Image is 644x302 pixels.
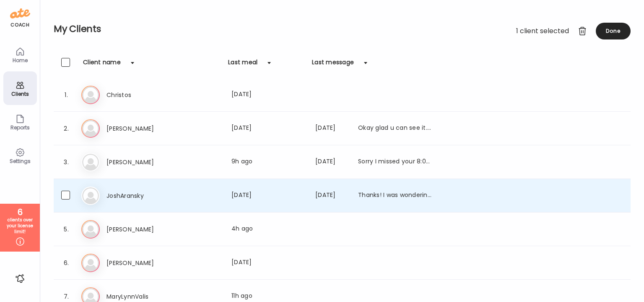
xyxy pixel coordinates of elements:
[3,217,37,235] div: clients over your license limit!
[516,26,569,36] div: 1 client selected
[231,258,305,268] div: [DATE]
[10,7,30,20] img: ate
[106,157,180,167] h3: [PERSON_NAME]
[61,90,71,100] div: 1.
[61,291,71,302] div: 7.
[3,207,37,217] div: 6
[312,58,354,71] div: Last message
[5,58,35,63] div: Home
[83,58,121,71] div: Client name
[315,157,348,167] div: [DATE]
[54,23,631,35] h2: My Clients
[106,191,180,201] h3: JoshAransky
[106,123,180,134] h3: [PERSON_NAME]
[106,258,180,268] h3: [PERSON_NAME]
[106,291,180,302] h3: MaryLynnValis
[231,123,305,134] div: [DATE]
[61,258,71,268] div: 6.
[61,123,71,134] div: 2.
[10,21,29,29] div: coach
[5,91,35,97] div: Clients
[231,224,305,234] div: 4h ago
[596,23,631,39] div: Done
[358,157,432,167] div: Sorry I missed your 8:07 call. Please try my cell again. Thanks
[5,158,35,164] div: Settings
[5,125,35,130] div: Reports
[106,90,180,100] h3: Christos
[315,191,348,201] div: [DATE]
[231,191,305,201] div: [DATE]
[358,123,432,134] div: Okay glad u can see it. Wasn't sure if it was going through
[358,191,432,201] div: Thanks! I was wondering because it’s one of the ingredients in Kenetik. And was curious if it was...
[231,291,305,302] div: 11h ago
[61,157,71,167] div: 3.
[228,58,257,71] div: Last meal
[231,157,305,167] div: 9h ago
[315,123,348,134] div: [DATE]
[61,224,71,234] div: 5.
[106,224,180,234] h3: [PERSON_NAME]
[231,90,305,100] div: [DATE]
